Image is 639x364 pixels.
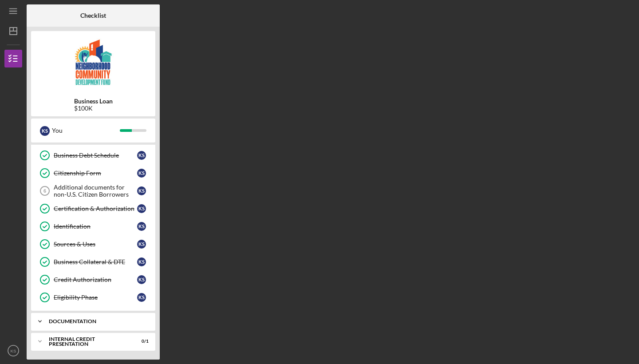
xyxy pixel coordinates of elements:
div: Business Debt Schedule [54,152,137,159]
b: Business Loan [74,98,113,105]
button: KS [4,342,22,360]
a: Business Debt ScheduleKS [35,146,151,164]
div: Identification [54,223,137,230]
b: Checklist [80,12,106,19]
div: Business Collateral & DTE [54,258,137,265]
div: Credit Authorization [54,276,137,283]
div: K S [137,222,146,231]
a: 6Additional documents for non-U.S. Citizen BorrowersKS [35,182,151,200]
a: Business Collateral & DTEKS [35,253,151,271]
div: documentation [49,319,144,324]
a: Certification & AuthorizationKS [35,200,151,218]
div: K S [137,151,146,160]
text: KS [11,348,16,353]
div: K S [137,186,146,195]
div: K S [40,126,50,136]
div: You [52,123,120,138]
div: K S [137,275,146,284]
div: K S [137,240,146,249]
div: Sources & Uses [54,241,137,248]
tspan: 6 [43,188,46,194]
a: Eligibility PhaseKS [35,289,151,306]
a: Credit AuthorizationKS [35,271,151,289]
div: Internal Credit Presentation [49,336,126,347]
div: K S [137,169,146,178]
a: IdentificationKS [35,218,151,235]
div: 0 / 1 [133,339,149,344]
a: Sources & UsesKS [35,235,151,253]
div: K S [137,293,146,302]
div: Additional documents for non-U.S. Citizen Borrowers [54,184,137,198]
div: Citizenship Form [54,170,137,177]
img: Product logo [31,36,155,89]
div: Certification & Authorization [54,205,137,212]
div: Eligibility Phase [54,294,137,301]
div: $100K [74,105,113,112]
div: K S [137,204,146,213]
div: K S [137,257,146,266]
a: Citizenship FormKS [35,164,151,182]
